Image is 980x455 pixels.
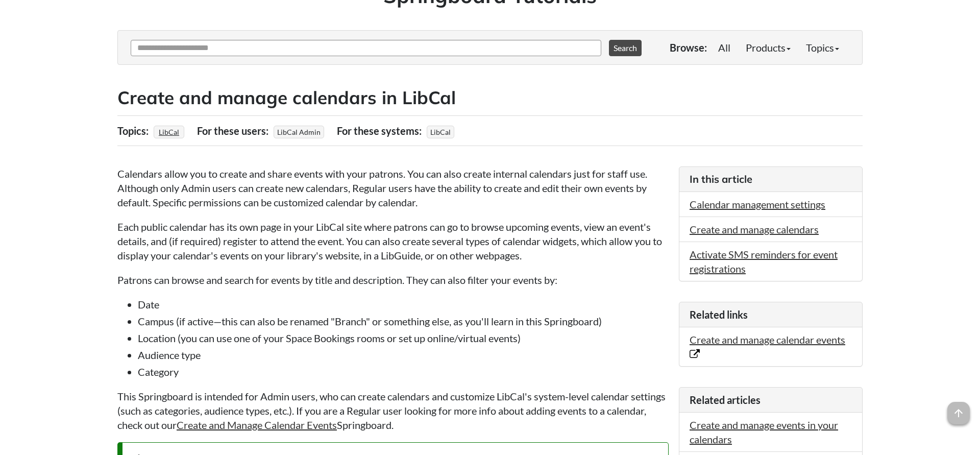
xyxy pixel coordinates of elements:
[138,331,669,345] li: Location (you can use one of your Space Bookings rooms or set up online/virtual events)
[690,248,838,275] a: Activate SMS reminders for event registrations
[690,333,845,360] a: Create and manage calendar events
[798,37,847,58] a: Topics
[690,223,819,235] a: Create and manage calendars
[138,314,669,328] li: Campus (if active—this can also be renamed "Branch" or something else, as you'll learn in this Sp...
[177,419,337,431] a: Create and Manage Calendar Events
[138,348,669,362] li: Audience type
[690,308,748,321] span: Related links
[117,85,863,110] h2: Create and manage calendars in LibCal
[710,37,738,58] a: All
[138,365,669,379] li: Category
[690,394,761,406] span: Related articles
[117,389,669,432] p: This Springboard is intended for Admin users, who can create calendars and customize LibCal's sys...
[947,402,970,424] span: arrow_upward
[690,198,825,210] a: Calendar management settings
[337,121,424,140] div: For these systems:
[157,125,181,139] a: LibCal
[738,37,798,58] a: Products
[197,121,271,140] div: For these users:
[117,166,669,209] p: Calendars allow you to create and share events with your patrons. You can also create internal ca...
[117,273,669,287] p: Patrons can browse and search for events by title and description. They can also filter your even...
[274,126,324,138] span: LibCal Admin
[609,40,642,56] button: Search
[670,40,707,55] p: Browse:
[117,121,151,140] div: Topics:
[427,126,454,138] span: LibCal
[690,419,838,445] a: Create and manage events in your calendars
[117,220,669,262] p: Each public calendar has its own page in your LibCal site where patrons can go to browse upcoming...
[690,172,852,186] h3: In this article
[138,297,669,312] li: Date
[947,403,970,415] a: arrow_upward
